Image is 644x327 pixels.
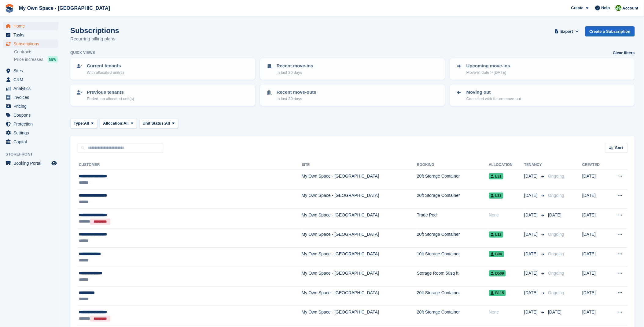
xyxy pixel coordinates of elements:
[3,93,58,102] a: menu
[13,120,50,128] span: Protection
[582,286,608,306] td: [DATE]
[13,159,50,167] span: Booking Portal
[524,251,539,257] span: [DATE]
[548,310,561,314] span: [DATE]
[5,4,14,13] img: stora-icon-8386f47178a22dfd0bd8f6a31ec36ba5ce8667c1dd55bd0f319d3a0aa187defe.svg
[524,160,546,170] th: Tenancy
[3,120,58,128] a: menu
[302,306,417,325] td: My Own Space - [GEOGRAPHIC_DATA]
[14,49,58,55] a: Contracts
[87,96,134,102] p: Ended, no allocated unit(s)
[548,232,564,237] span: Ongoing
[613,50,635,56] a: Clear filters
[524,309,539,315] span: [DATE]
[261,59,444,79] a: Recent move-ins In last 30 days
[3,84,58,93] a: menu
[3,129,58,137] a: menu
[548,251,564,256] span: Ongoing
[489,212,524,218] div: None
[466,70,510,76] p: Move-in date > [DATE]
[417,209,489,228] td: Trade Pod
[70,36,119,43] p: Recurring billing plans
[582,170,608,189] td: [DATE]
[585,26,635,36] a: Create a Subscription
[6,151,61,157] span: Storefront
[13,39,50,48] span: Subscriptions
[13,66,50,75] span: Sites
[548,193,564,198] span: Ongoing
[3,66,58,75] a: menu
[554,26,580,36] button: Export
[302,189,417,209] td: My Own Space - [GEOGRAPHIC_DATA]
[615,145,623,151] span: Sort
[3,22,58,30] a: menu
[451,85,634,105] a: Moving out Cancelled with future move-out
[302,209,417,228] td: My Own Space - [GEOGRAPHIC_DATA]
[582,306,608,325] td: [DATE]
[71,85,255,105] a: Previous tenants Ended, no allocated unit(s)
[548,290,564,295] span: Ongoing
[3,111,58,119] a: menu
[548,212,561,217] span: [DATE]
[87,62,124,70] p: Current tenants
[261,85,444,105] a: Recent move-outs In last 30 days
[489,160,524,170] th: Allocation
[84,120,89,126] span: All
[48,56,58,62] div: NEW
[70,118,97,128] button: Type: All
[70,26,119,35] h1: Subscriptions
[14,57,43,62] span: Price increases
[13,75,50,84] span: CRM
[165,120,170,126] span: All
[417,267,489,286] td: Storage Room 50sq ft
[139,118,178,128] button: Unit Status: All
[582,267,608,286] td: [DATE]
[466,62,510,70] p: Upcoming move-ins
[582,160,608,170] th: Created
[17,3,112,13] a: My Own Space - [GEOGRAPHIC_DATA]
[74,120,84,126] span: Type:
[561,28,573,35] span: Export
[3,159,58,167] a: menu
[302,160,417,170] th: Site
[14,56,58,63] a: Price increases NEW
[524,231,539,238] span: [DATE]
[143,120,165,126] span: Unit Status:
[548,271,564,276] span: Ongoing
[582,228,608,247] td: [DATE]
[13,111,50,119] span: Coupons
[489,270,506,276] span: D509
[451,59,634,79] a: Upcoming move-ins Move-in date > [DATE]
[524,270,539,276] span: [DATE]
[50,160,58,167] a: Preview store
[277,62,313,70] p: Recent move-ins
[123,120,129,126] span: All
[277,89,316,96] p: Recent move-outs
[489,173,504,179] span: L31
[277,96,316,102] p: In last 30 days
[302,267,417,286] td: My Own Space - [GEOGRAPHIC_DATA]
[13,102,50,111] span: Pricing
[466,89,521,96] p: Moving out
[302,286,417,306] td: My Own Space - [GEOGRAPHIC_DATA]
[466,96,521,102] p: Cancelled with future move-out
[103,120,123,126] span: Allocation:
[13,84,50,93] span: Analytics
[417,247,489,267] td: 10ft Storage Container
[489,290,506,296] span: B115
[13,22,50,30] span: Home
[623,5,638,11] span: Account
[489,309,524,315] div: None
[78,160,302,170] th: Customer
[3,102,58,111] a: menu
[13,137,50,146] span: Capital
[13,31,50,39] span: Tasks
[548,174,564,179] span: Ongoing
[524,192,539,199] span: [DATE]
[417,189,489,209] td: 20ft Storage Container
[571,5,583,11] span: Create
[302,247,417,267] td: My Own Space - [GEOGRAPHIC_DATA]
[3,137,58,146] a: menu
[616,5,622,11] img: Keely
[489,193,504,199] span: L33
